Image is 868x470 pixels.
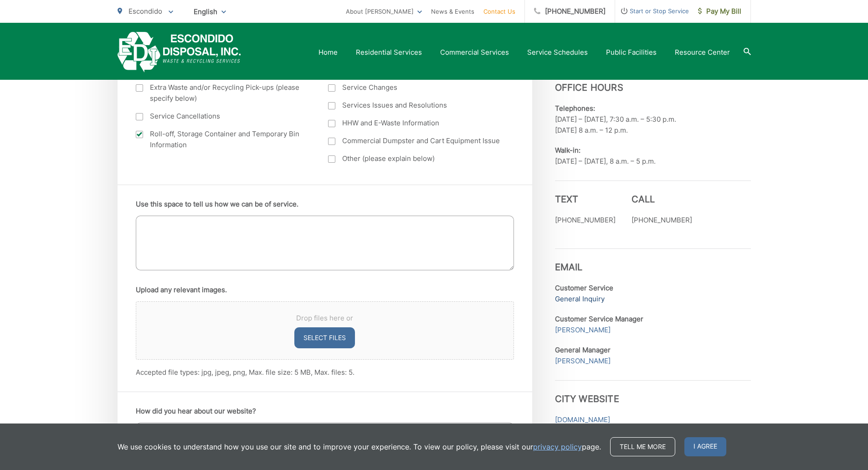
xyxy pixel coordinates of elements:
[555,69,751,93] h3: Office Hours
[118,441,601,452] p: We use cookies to understand how you use our site and to improve your experience. To view our pol...
[555,414,610,425] a: [DOMAIN_NAME]
[555,325,611,336] a: [PERSON_NAME]
[318,47,338,58] a: Home
[555,294,605,305] a: General Inquiry
[328,82,503,93] label: Service Changes
[147,313,503,324] span: Drop files here or
[136,407,256,415] label: How did you hear about our website?
[346,6,422,17] a: About [PERSON_NAME]
[555,346,611,354] strong: General Manager
[555,145,751,167] p: [DATE] – [DATE], 8 a.m. – 5 p.m.
[698,6,741,17] span: Pay My Bill
[684,437,726,456] span: I agree
[136,82,310,104] label: Extra Waste and/or Recycling Pick-ups (please specify below)
[483,6,515,17] a: Contact Us
[136,111,310,122] label: Service Cancellations
[555,103,751,136] p: [DATE] – [DATE], 7:30 a.m. – 5:30 p.m. [DATE] 8 a.m. – 12 p.m.
[187,4,233,20] span: English
[356,47,422,58] a: Residential Services
[328,135,503,146] label: Commercial Dumpster and Cart Equipment Issue
[555,356,611,367] a: [PERSON_NAME]
[555,284,613,292] strong: Customer Service
[555,248,751,273] h3: Email
[328,118,503,129] label: HHW and E-Waste Information
[328,100,503,111] label: Services Issues and Resolutions
[555,215,616,226] p: [PHONE_NUMBER]
[555,380,751,404] h3: City Website
[136,200,298,208] label: Use this space to tell us how we can be of service.
[555,104,595,113] b: Telephones:
[555,194,616,205] h3: Text
[440,47,509,58] a: Commercial Services
[610,437,675,456] a: Tell me more
[294,327,355,348] button: select files, upload any relevant images.
[555,315,643,323] strong: Customer Service Manager
[136,129,310,150] label: Roll-off, Storage Container and Temporary Bin Information
[632,194,692,205] h3: Call
[527,47,588,58] a: Service Schedules
[136,368,354,377] span: Accepted file types: jpg, jpeg, png, Max. file size: 5 MB, Max. files: 5.
[128,7,162,15] span: Escondido
[533,441,582,452] a: privacy policy
[555,146,580,155] b: Walk-in:
[118,32,241,72] a: EDCD logo. Return to the homepage.
[431,6,474,17] a: News & Events
[675,47,730,58] a: Resource Center
[632,215,692,226] p: [PHONE_NUMBER]
[136,286,227,294] label: Upload any relevant images.
[328,153,503,164] label: Other (please explain below)
[606,47,657,58] a: Public Facilities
